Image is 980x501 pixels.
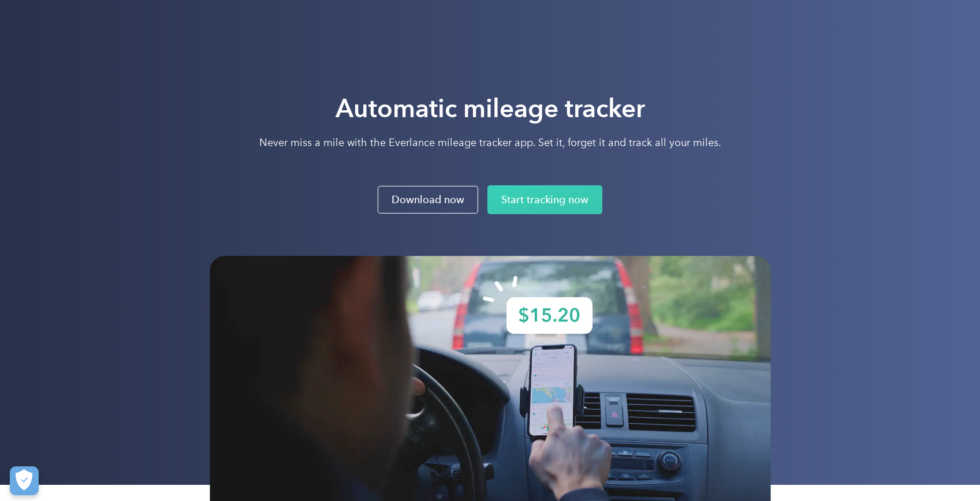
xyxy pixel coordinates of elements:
h1: Automatic mileage tracker [259,92,721,125]
button: Cookies Settings [10,466,39,495]
a: Download now [378,186,478,214]
a: Start tracking now [487,185,602,214]
p: Never miss a mile with the Everlance mileage tracker app. Set it, forget it and track all your mi... [259,136,721,149]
